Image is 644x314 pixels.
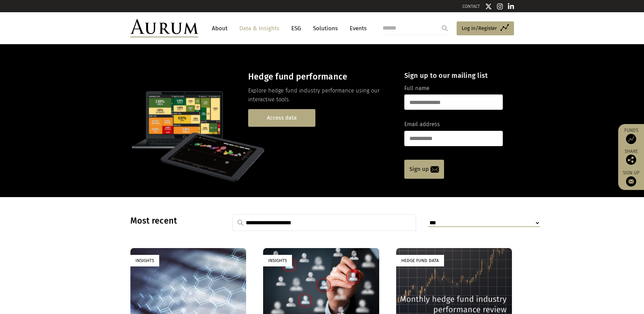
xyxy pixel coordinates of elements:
a: Access data [248,109,315,126]
img: Sign up to our newsletter [626,176,636,187]
div: Insights [130,255,159,266]
img: Linkedin icon [508,3,514,10]
img: Aurum [130,19,198,37]
h3: Hedge fund performance [248,72,392,82]
h4: Sign up to our mailing list [404,71,503,80]
input: Submit [438,21,452,35]
label: Full name [404,84,429,93]
a: CONTACT [462,4,480,9]
div: Share [622,149,641,165]
a: Sign up [404,160,444,179]
img: search.svg [237,220,243,226]
span: Log in/Register [462,24,497,32]
div: Hedge Fund Data [396,255,444,266]
img: Share this post [626,155,636,165]
h3: Most recent [130,216,215,226]
img: Instagram icon [497,3,503,10]
a: Log in/Register [457,21,514,36]
a: About [208,22,231,35]
a: Solutions [310,22,341,35]
a: ESG [288,22,305,35]
a: Events [346,22,367,35]
p: Explore hedge fund industry performance using our interactive tools. [248,86,392,104]
div: Insights [263,255,292,266]
label: Email address [404,120,440,129]
img: Access Funds [626,134,636,144]
a: Sign up [622,170,641,187]
a: Funds [622,127,641,144]
a: Data & Insights [236,22,283,35]
img: Twitter icon [485,3,492,10]
img: email-icon [430,166,439,173]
